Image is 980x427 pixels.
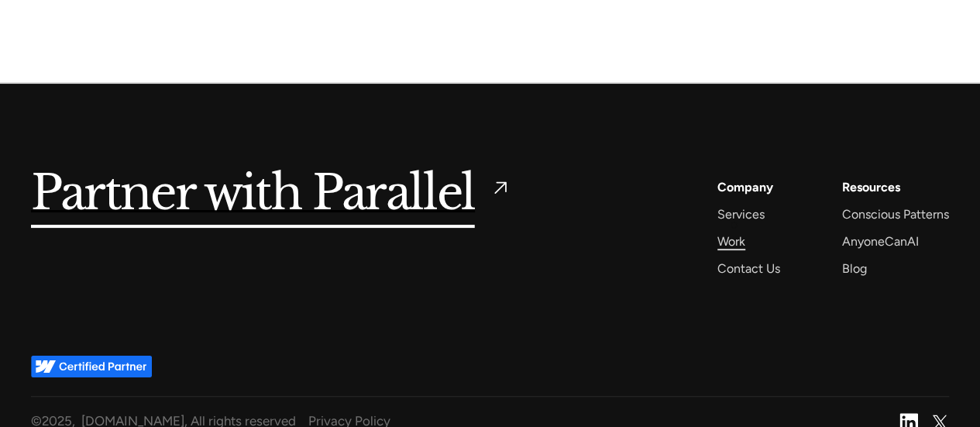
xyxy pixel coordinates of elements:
a: Partner with Parallel [31,177,511,212]
a: Work [717,231,745,252]
a: Blog [842,258,867,279]
h5: Partner with Parallel [31,177,475,212]
a: Company [717,177,773,198]
a: Contact Us [717,258,780,279]
a: Conscious Patterns [842,204,949,225]
a: AnyoneCanAI [842,231,919,252]
a: Services [717,204,765,225]
div: Resources [842,177,900,198]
